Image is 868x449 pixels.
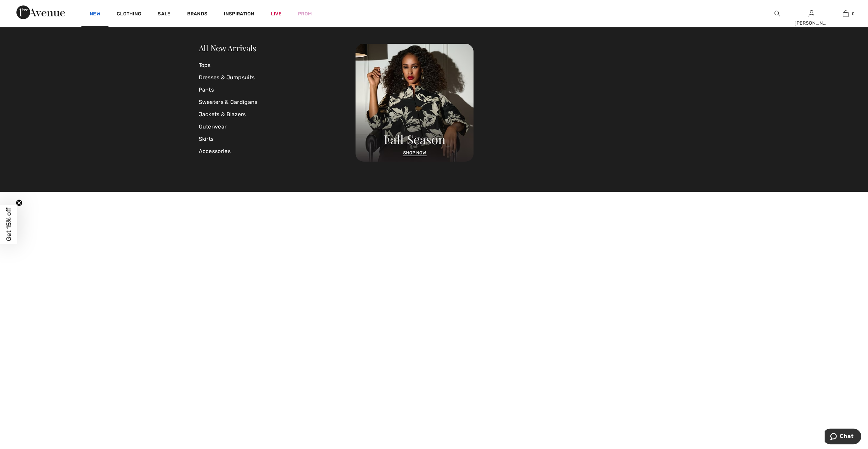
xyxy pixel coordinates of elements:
a: Sale [158,11,170,18]
a: All New Arrivals [199,42,256,53]
a: Prom [298,10,312,17]
a: Sign In [808,10,814,17]
img: My Info [808,10,814,18]
a: 0 [829,10,862,18]
img: 250825120107_a8d8ca038cac6.jpg [355,44,474,162]
a: Jackets & Blazers [199,108,356,121]
a: Outerwear [199,121,356,133]
div: [PERSON_NAME] [794,19,828,27]
span: Get 15% off [5,208,13,241]
a: Sweaters & Cardigans [199,96,356,108]
a: Live [271,10,282,17]
img: search the website [774,10,780,18]
a: New [90,11,100,18]
iframe: Opens a widget where you can chat to one of our agents [825,428,861,446]
span: 0 [852,11,855,17]
a: Pants [199,84,356,96]
a: Tops [199,59,356,71]
button: Close teaser [16,200,23,206]
span: Inspiration [224,11,254,18]
a: Accessories [199,145,356,158]
a: Skirts [199,133,356,145]
a: Clothing [117,11,141,18]
img: My Bag [843,10,848,18]
a: Brands [187,11,208,18]
a: Dresses & Jumpsuits [199,71,356,84]
img: 1ère Avenue [16,5,65,19]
